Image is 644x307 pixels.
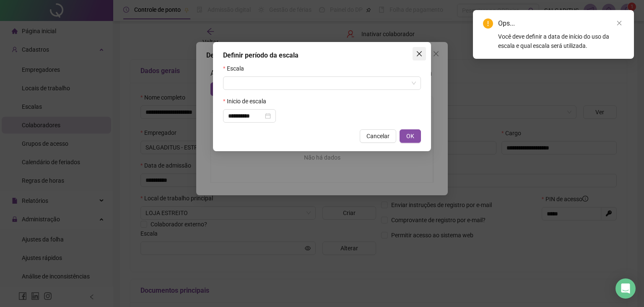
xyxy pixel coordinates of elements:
div: Open Intercom Messenger [615,278,636,299]
span: close [416,50,423,57]
label: Escala [223,64,249,73]
span: Cancelar [366,131,390,141]
div: Definir período da escala [223,50,421,60]
button: Close [413,47,426,60]
div: Você deve definir a data de início do uso da escala e qual escala será utilizada. [498,32,624,50]
div: Ops... [498,18,624,29]
span: OK [406,131,414,141]
span: exclamation-circle [483,18,493,29]
a: Close [615,18,624,28]
button: OK [400,129,421,143]
span: close [616,20,622,26]
button: Cancelar [360,129,396,143]
label: Inicio de escala [223,97,272,106]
